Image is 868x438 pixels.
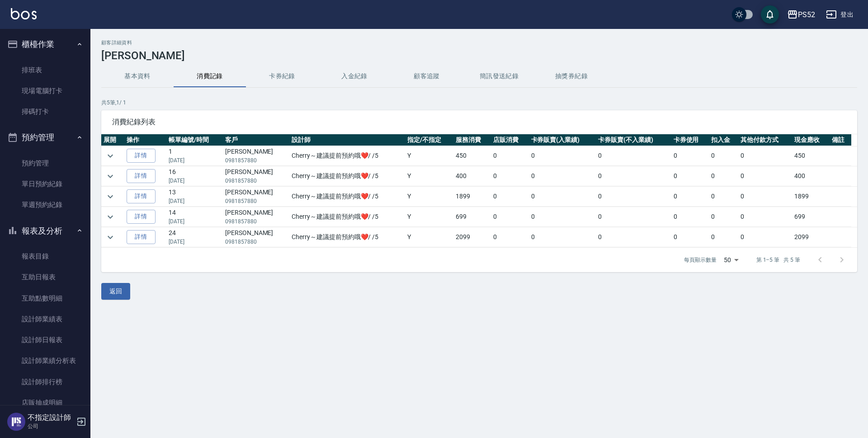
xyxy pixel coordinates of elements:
td: 0 [596,146,671,166]
th: 現金應收 [792,134,830,146]
td: 0 [529,227,596,247]
th: 客戶 [223,134,289,146]
p: [DATE] [169,238,221,246]
td: 0 [709,166,739,186]
td: 0 [738,227,792,247]
td: 0 [671,227,709,247]
img: Person [7,413,25,431]
td: [PERSON_NAME] [223,146,289,166]
td: 0 [596,166,671,186]
button: expand row [104,231,117,244]
td: Y [405,146,453,166]
td: [PERSON_NAME] [223,187,289,207]
button: 櫃檯作業 [4,33,87,56]
td: Y [405,187,453,207]
button: 登出 [822,6,857,23]
p: 0981857880 [225,177,287,185]
h3: [PERSON_NAME] [101,49,857,62]
td: 0 [671,146,709,166]
a: 店販抽成明細 [4,392,87,413]
th: 指定/不指定 [405,134,453,146]
a: 報表目錄 [4,246,87,267]
span: 消費紀錄列表 [112,118,846,127]
td: 14 [166,207,223,227]
th: 操作 [124,134,167,146]
p: [DATE] [169,217,221,226]
button: 入金紀錄 [318,66,391,87]
th: 卡券使用 [671,134,709,146]
a: 預約管理 [4,153,87,174]
a: 詳情 [127,189,156,203]
a: 詳情 [127,210,156,224]
img: Logo [11,8,37,19]
td: 0 [529,187,596,207]
p: 0981857880 [225,238,287,246]
h5: 不指定設計師 [28,413,74,422]
th: 其他付款方式 [738,134,792,146]
p: 0981857880 [225,217,287,226]
td: Cherry～建議提前預約哦❤️ / /5 [289,187,405,207]
button: expand row [104,170,117,183]
td: 0 [596,227,671,247]
td: 400 [453,166,491,186]
td: 0 [491,146,528,166]
p: 0981857880 [225,156,287,165]
button: 消費記錄 [174,66,246,87]
td: 0 [491,187,528,207]
button: 返回 [101,283,130,300]
td: 0 [596,187,671,207]
a: 詳情 [127,149,156,163]
td: 0 [738,166,792,186]
button: 卡券紀錄 [246,66,318,87]
button: expand row [104,190,117,203]
td: 0 [491,166,528,186]
div: 50 [720,248,742,272]
button: save [761,5,779,24]
td: 0 [529,166,596,186]
td: 450 [792,146,830,166]
td: 2099 [792,227,830,247]
td: 0 [709,227,739,247]
p: 第 1–5 筆 共 5 筆 [756,256,800,264]
h2: 顧客詳細資料 [101,40,857,46]
th: 扣入金 [709,134,739,146]
button: 簡訊發送紀錄 [463,66,535,87]
a: 現場電腦打卡 [4,80,87,101]
td: 2099 [453,227,491,247]
p: [DATE] [169,177,221,185]
th: 服務消費 [453,134,491,146]
td: 0 [671,166,709,186]
p: 每頁顯示數量 [684,256,717,264]
td: 1899 [453,187,491,207]
div: PS52 [798,9,815,20]
button: expand row [104,149,117,163]
td: 13 [166,187,223,207]
button: 報表及分析 [4,219,87,243]
td: 0 [738,187,792,207]
a: 排班表 [4,60,87,80]
p: 共 5 筆, 1 / 1 [101,99,857,107]
td: Cherry～建議提前預約哦❤️ / /5 [289,227,405,247]
a: 單日預約紀錄 [4,174,87,194]
td: 0 [671,207,709,227]
a: 掃碼打卡 [4,101,87,122]
a: 設計師業績表 [4,309,87,330]
button: 基本資料 [101,66,174,87]
p: [DATE] [169,156,221,165]
th: 卡券販賣(不入業績) [596,134,671,146]
td: 1899 [792,187,830,207]
td: 0 [529,207,596,227]
a: 詳情 [127,230,156,244]
td: 699 [792,207,830,227]
td: 0 [491,227,528,247]
td: 0 [738,207,792,227]
td: Y [405,166,453,186]
button: 顧客追蹤 [391,66,463,87]
a: 互助日報表 [4,267,87,287]
td: 24 [166,227,223,247]
button: 抽獎券紀錄 [535,66,608,87]
td: 0 [709,207,739,227]
button: expand row [104,210,117,224]
td: Y [405,227,453,247]
td: 699 [453,207,491,227]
